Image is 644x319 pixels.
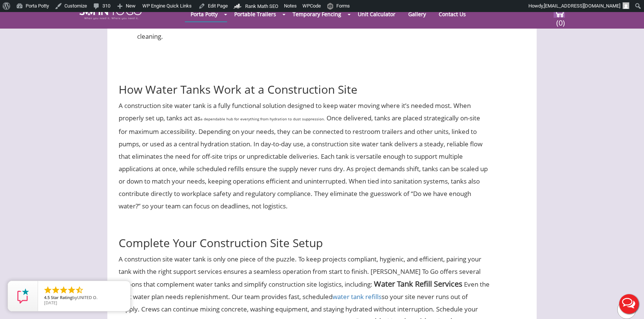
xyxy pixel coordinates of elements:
span: Complete Your Construction Site Setup [119,235,323,251]
a: Temporary Fencing [287,7,347,21]
span: A construction site water tank is a fully functional solution designed to keep water moving where... [119,101,471,122]
li:  [51,286,60,295]
span: [EMAIL_ADDRESS][DOMAIN_NAME] [544,3,620,9]
span: a dependable hub for everything from hydration to dust suppression. [200,116,325,122]
li:  [67,286,76,295]
span: UNITED O. [77,295,98,300]
span: essibility. Depending on your needs, they can be connected to restroom trailers and other units, ... [119,127,477,148]
img: JOHN to go [79,8,142,20]
span: When tied into sanitation systems, tanks also contribute directly to workplace safety and regulat... [119,177,480,210]
span: (0) [556,12,565,28]
li:  [43,286,52,295]
span: A construction site water tank is only one piece of the puzzle. To keep projects compliant, hygie... [119,255,481,276]
span: Star Rating [51,295,72,300]
span: How Water Tanks Work at a Const [119,82,298,97]
span: [DATE] [44,300,57,305]
a: Contact Us [433,7,472,21]
a: Portable Trailers [229,7,282,21]
li:  [75,286,84,295]
a: water tank refills [333,292,382,301]
span: Rank Math SEO [245,3,278,9]
a: Porta Potty [185,7,223,21]
li:  [59,286,68,295]
span: ruction Site [298,82,357,97]
img: Review Rating [15,289,31,304]
button: Live Chat [614,289,644,319]
span: by [44,295,124,301]
b: Water Tank Refill Services [374,279,462,289]
span: 4.5 [44,295,50,300]
span: In day-to-day use, a construction site water tank delivers a steady, reliable flow that eliminate... [119,140,488,185]
img: cart a [554,8,565,18]
a: Unit Calculator [352,7,401,21]
a: Gallery [403,7,432,21]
